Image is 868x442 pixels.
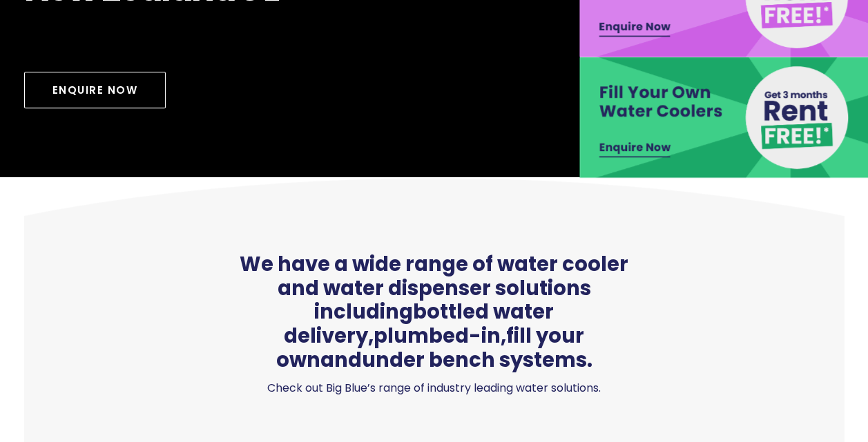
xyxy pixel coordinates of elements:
a: Enquire Now [24,72,166,108]
a: plumbed-in [374,322,501,350]
a: fill your own [276,322,585,374]
p: Check out Big Blue’s range of industry leading water solutions. [228,379,641,398]
a: under bench systems [362,346,587,374]
a: bottled water delivery [284,298,554,350]
span: We have a wide range of water cooler and water dispenser solutions including , , and . [228,252,641,372]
